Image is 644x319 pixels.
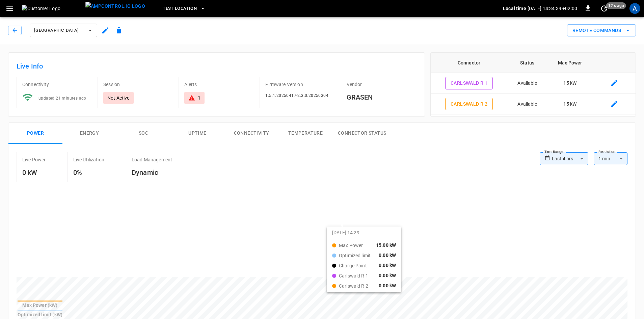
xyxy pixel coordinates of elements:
[73,156,104,163] p: Live Utilization
[599,3,610,14] button: set refresh interval
[170,123,224,144] button: Uptime
[547,53,593,73] th: Max Power
[431,53,508,73] th: Connector
[163,5,197,12] span: Test Location
[62,123,116,144] button: Energy
[198,95,200,101] div: 1
[73,167,104,178] h6: 0%
[629,3,640,14] div: profile-icon
[332,123,392,144] button: Connector Status
[116,123,170,144] button: SOC
[8,123,62,144] button: Power
[598,149,615,155] label: Resolution
[278,123,332,144] button: Temperature
[606,2,626,9] span: 12 s ago
[22,5,83,12] img: Customer Logo
[224,123,278,144] button: Connectivity
[507,53,547,73] th: Status
[85,2,145,10] img: ampcontrol.io logo
[22,81,92,88] p: Connectivity
[547,73,593,94] td: 15 kW
[445,98,493,110] button: Carlswald R 2
[445,77,493,89] button: Carlswald R 1
[567,24,636,37] div: remote commands options
[38,96,86,101] span: updated 21 minutes ago
[567,24,636,37] button: Remote Commands
[544,149,563,155] label: Time Range
[17,61,417,72] h6: Live Info
[507,94,547,115] td: Available
[103,81,173,88] p: Session
[507,73,547,94] td: Available
[347,92,417,103] h6: GRASEN
[503,5,526,12] p: Local time
[184,81,254,88] p: Alerts
[107,95,130,101] p: Not Active
[347,81,417,88] p: Vendor
[265,81,335,88] p: Firmware Version
[22,156,46,163] p: Live Power
[34,27,84,34] span: [GEOGRAPHIC_DATA]
[30,24,97,37] button: [GEOGRAPHIC_DATA]
[132,156,172,163] p: Load Management
[528,5,577,12] p: [DATE] 14:34:39 +02:00
[22,167,46,178] h6: 0 kW
[594,152,627,165] div: 1 min
[160,2,208,15] button: Test Location
[265,93,328,98] span: 1.5.1.20250417-2.3.0.20250304
[552,152,588,165] div: Last 4 hrs
[547,94,593,115] td: 15 kW
[431,53,636,114] table: connector table
[132,167,172,178] h6: Dynamic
